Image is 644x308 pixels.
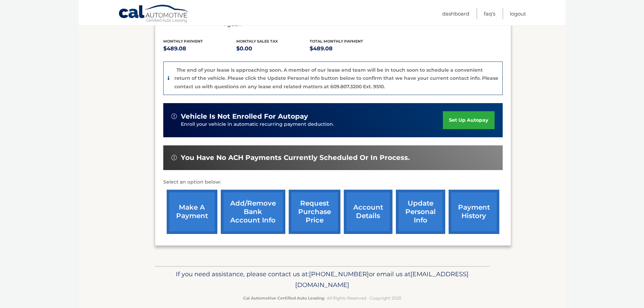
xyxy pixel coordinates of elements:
[174,67,498,90] p: The end of your lease is approaching soon. A member of our lease end team will be in touch soon t...
[289,190,340,234] a: request purchase price
[159,294,485,302] p: - All Rights Reserved - Copyright 2025
[484,8,495,19] a: FAQ's
[118,4,189,24] a: Cal Automotive
[181,112,308,121] span: vehicle is not enrolled for autopay
[236,39,278,44] span: Monthly sales Tax
[344,190,392,234] a: account details
[163,44,237,53] p: $489.08
[510,8,526,19] a: Logout
[159,269,485,290] p: If you need assistance, please contact us at: or email us at
[449,190,499,234] a: payment history
[243,295,324,301] strong: Cal Automotive Certified Auto Leasing
[163,178,503,186] p: Select an option below:
[171,155,177,160] img: alert-white.svg
[181,121,443,128] p: Enroll your vehicle in automatic recurring payment deduction.
[310,44,383,53] p: $489.08
[310,39,363,44] span: Total Monthly Payment
[309,270,369,278] span: [PHONE_NUMBER]
[171,114,177,119] img: alert-white.svg
[181,153,410,162] span: You have no ACH payments currently scheduled or in process.
[443,111,494,129] a: set up autopay
[396,190,445,234] a: update personal info
[167,190,217,234] a: make a payment
[442,8,469,19] a: Dashboard
[221,190,285,234] a: Add/Remove bank account info
[236,44,310,53] p: $0.00
[163,39,203,44] span: Monthly Payment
